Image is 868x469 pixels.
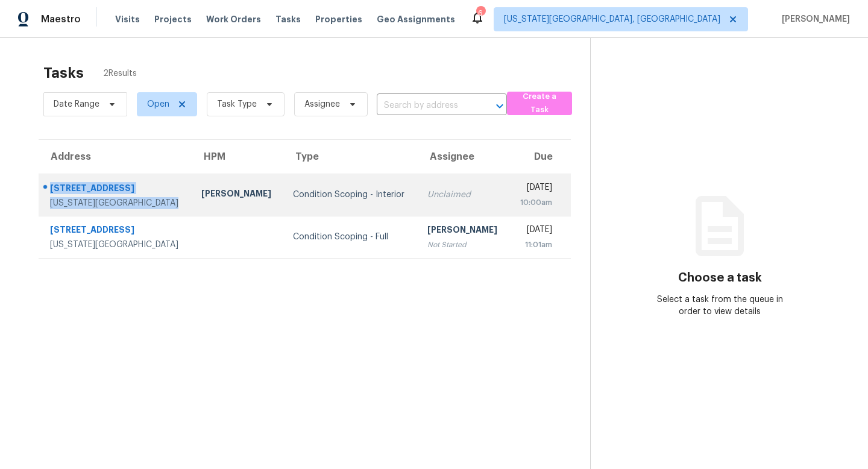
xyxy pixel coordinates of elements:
[655,294,784,318] div: Select a task from the queue in order to view details
[377,13,455,25] span: Geo Assignments
[491,98,508,115] button: Open
[50,182,182,197] div: [STREET_ADDRESS]
[50,224,182,239] div: [STREET_ADDRESS]
[519,239,553,251] div: 11:01am
[418,140,509,174] th: Assignee
[50,239,182,251] div: [US_STATE][GEOGRAPHIC_DATA]
[54,98,99,110] span: Date Range
[315,13,362,25] span: Properties
[275,15,301,24] span: Tasks
[154,13,192,25] span: Projects
[476,7,485,19] div: 6
[192,140,283,174] th: HPM
[115,13,140,25] span: Visits
[377,96,473,115] input: Search by address
[217,98,257,110] span: Task Type
[519,181,553,197] div: [DATE]
[206,13,261,25] span: Work Orders
[427,239,500,251] div: Not Started
[293,231,408,243] div: Condition Scoping - Full
[678,272,762,284] h3: Choose a task
[39,140,192,174] th: Address
[519,197,553,209] div: 10:00am
[519,224,553,239] div: [DATE]
[777,13,850,25] span: [PERSON_NAME]
[201,187,274,203] div: [PERSON_NAME]
[507,92,572,115] button: Create a Task
[283,140,418,174] th: Type
[50,197,182,209] div: [US_STATE][GEOGRAPHIC_DATA]
[147,98,169,110] span: Open
[427,224,500,239] div: [PERSON_NAME]
[103,68,137,80] span: 2 Results
[504,13,720,25] span: [US_STATE][GEOGRAPHIC_DATA], [GEOGRAPHIC_DATA]
[43,67,84,79] h2: Tasks
[427,189,500,201] div: Unclaimed
[513,90,566,118] span: Create a Task
[41,13,81,25] span: Maestro
[304,98,340,110] span: Assignee
[293,189,408,201] div: Condition Scoping - Interior
[509,140,571,174] th: Due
